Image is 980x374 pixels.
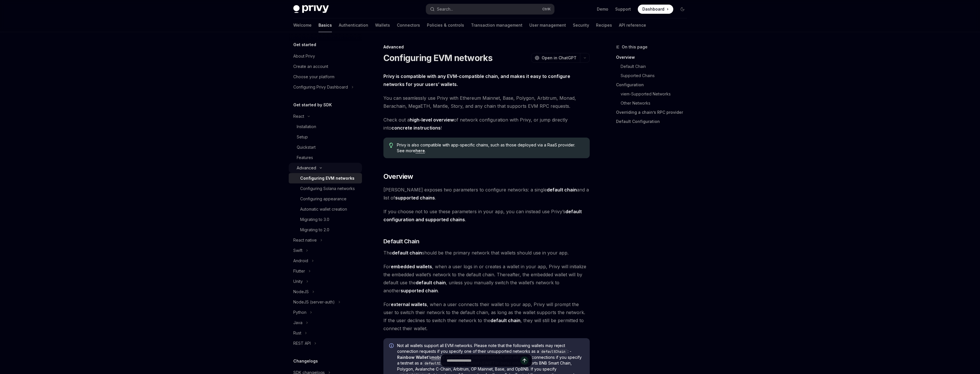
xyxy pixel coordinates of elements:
[383,249,590,257] span: The should be the primary network that wallets should use in your app.
[289,194,362,204] a: Configuring appearance
[383,73,570,87] strong: Privy is compatible with any EVM-compatible chain, and makes it easy to configure networks for yo...
[289,163,362,173] button: Toggle Advanced section
[289,338,362,348] button: Toggle REST API section
[401,288,438,294] a: supported chain
[289,318,362,328] button: Toggle Java section
[297,154,313,161] div: Features
[391,125,441,131] a: concrete instructions
[293,113,304,120] div: React
[638,5,673,14] a: Dashboard
[289,297,362,307] button: Toggle NodeJS (server-auth) section
[622,44,648,50] span: On this page
[391,301,427,307] strong: external wallets
[416,280,446,285] strong: default chain
[542,7,551,11] span: Ctrl K
[547,187,577,193] strong: default chain
[289,287,362,297] button: Toggle NodeJS section
[293,319,302,326] div: Java
[289,122,362,132] a: Installation
[397,18,420,32] a: Connectors
[383,44,590,50] div: Advanced
[383,263,590,295] span: For , when a user logs in or creates a wallet in your app, Privy will initialize the embedded wal...
[289,256,362,266] button: Toggle Android section
[389,343,395,349] svg: Info
[616,99,692,108] a: Other Networks
[597,6,608,12] a: Demo
[300,175,355,182] div: Configuring EVM networks
[297,134,308,140] div: Setup
[293,268,305,275] div: Flutter
[318,18,332,32] a: Basics
[293,309,306,316] div: Python
[596,18,612,32] a: Recipes
[520,357,528,365] button: Send message
[293,257,308,264] div: Android
[289,132,362,142] a: Setup
[383,172,413,181] span: Overview
[293,288,309,295] div: NodeJS
[289,183,362,194] a: Configuring Solana networks
[293,73,334,80] div: Choose your platform
[392,250,422,256] strong: default chain
[427,18,464,32] a: Policies & controls
[289,214,362,225] a: Migrating to 3.0
[642,6,664,12] span: Dashboard
[531,53,580,63] button: Open in ChatGPT
[389,143,393,148] svg: Tip
[573,18,589,32] a: Security
[616,117,692,126] a: Default Configuration
[471,18,522,32] a: Transaction management
[289,51,362,61] a: About Privy
[490,318,520,323] strong: default chain
[289,225,362,235] a: Migrating to 2.0
[297,165,316,171] div: Advanced
[447,354,520,367] input: Ask a question...
[297,123,316,130] div: Installation
[339,18,368,32] a: Authentication
[300,226,329,233] div: Migrating to 2.0
[547,187,577,193] a: default chain
[616,53,692,62] a: Overview
[289,235,362,245] button: Toggle React native section
[293,278,303,285] div: Unity
[289,307,362,318] button: Toggle Python section
[383,207,590,224] span: If you choose not to use these parameters in your app, you can instead use Privy’s .
[615,6,631,12] a: Support
[383,300,590,332] span: For , when a user connects their wallet to your app, Privy will prompt the user to switch their n...
[289,61,362,72] a: Create an account
[297,144,316,151] div: Quickstart
[289,328,362,338] button: Toggle Rust section
[300,206,347,213] div: Automatic wallet creation
[300,185,355,192] div: Configuring Solana networks
[616,62,692,71] a: Default Chain
[289,72,362,82] a: Choose your platform
[293,247,302,254] div: Swift
[293,84,348,91] div: Configuring Privy Dashboard
[289,152,362,163] a: Features
[289,111,362,122] button: Toggle React section
[616,80,692,89] a: Configuration
[293,340,311,347] div: REST API
[529,18,566,32] a: User management
[391,264,432,269] strong: embedded wallets
[293,53,315,60] div: About Privy
[383,116,590,132] span: Check out a of network configuration with Privy, or jump directly into !
[619,18,646,32] a: API reference
[289,82,362,92] button: Toggle Configuring Privy Dashboard section
[539,349,568,355] code: defaultChain
[415,148,425,153] a: here
[616,89,692,99] a: viem-Supported Networks
[383,53,493,63] h1: Configuring EVM networks
[426,4,554,14] button: Open search
[437,6,453,13] div: Search...
[383,186,590,202] span: [PERSON_NAME] exposes two parameters to configure networks: a single and a list of .
[289,266,362,276] button: Toggle Flutter section
[300,216,329,223] div: Migrating to 3.0
[293,63,328,70] div: Create an account
[616,108,692,117] a: Overriding a chain’s RPC provider
[616,71,692,80] a: Supported Chains
[293,299,335,306] div: NodeJS (server-auth)
[397,142,584,154] span: Privy is also compatible with app-specific chains, such as those deployed via a RaaS provider. Se...
[293,18,312,32] a: Welcome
